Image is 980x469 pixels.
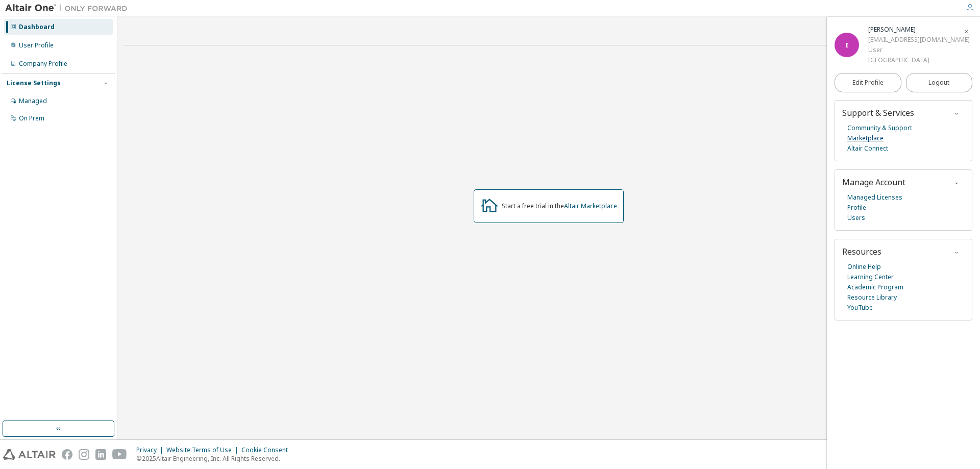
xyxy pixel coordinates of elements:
a: Resource Library [847,292,897,303]
div: User [868,45,970,55]
a: Marketplace [847,133,884,143]
div: Privacy [136,446,166,454]
a: Managed Licenses [847,192,902,203]
a: Profile [847,203,866,213]
p: © 2025 Altair Engineering, Inc. All Rights Reserved. [136,454,294,463]
span: E [845,41,849,50]
a: Academic Program [847,282,903,292]
div: [GEOGRAPHIC_DATA] [868,55,970,65]
span: Manage Account [842,177,905,188]
span: Logout [928,78,949,88]
img: Altair One [5,3,133,13]
div: License Settings [7,79,61,87]
a: Online Help [847,262,881,272]
img: facebook.svg [62,449,72,460]
a: Learning Center [847,272,894,282]
div: Managed [19,97,47,105]
div: On Prem [19,114,44,122]
a: Altair Connect [847,143,888,154]
a: Edit Profile [835,73,901,92]
span: Resources [842,246,881,257]
img: instagram.svg [79,449,89,460]
div: User Profile [19,41,54,50]
div: Evan Beeser [868,24,970,35]
div: Company Profile [19,60,67,68]
div: Cookie Consent [241,446,294,454]
div: Start a free trial in the [502,202,617,210]
button: Logout [906,73,973,92]
div: Website Terms of Use [166,446,241,454]
img: altair_logo.svg [3,449,56,460]
a: YouTube [847,303,873,313]
a: Community & Support [847,123,912,133]
img: linkedin.svg [95,449,106,460]
span: Edit Profile [852,79,884,87]
div: [EMAIL_ADDRESS][DOMAIN_NAME] [868,35,970,45]
a: Users [847,213,865,223]
div: Dashboard [19,23,55,31]
img: youtube.svg [112,449,127,460]
span: Support & Services [842,107,914,118]
a: Altair Marketplace [564,202,617,210]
